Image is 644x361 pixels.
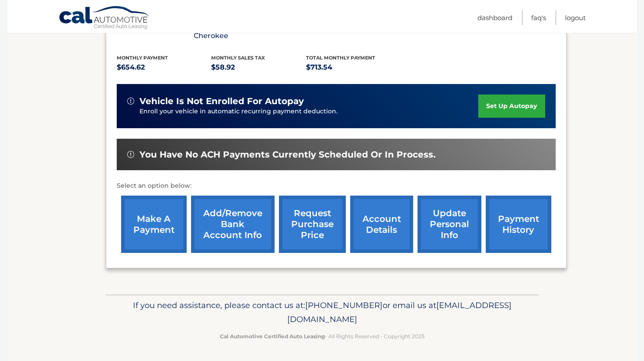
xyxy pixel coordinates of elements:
[139,149,435,160] span: You have no ACH payments currently scheduled or in process.
[531,11,546,25] a: FAQ's
[111,298,533,326] p: If you need assistance, please contact us at: or email us at
[565,11,586,25] a: Logout
[220,333,325,340] strong: Cal Automotive Certified Auto Leasing
[306,61,401,74] p: $713.54
[350,196,413,253] a: account details
[211,55,265,61] span: Monthly sales Tax
[418,196,481,253] a: update personal info
[111,332,533,341] p: - All Rights Reserved - Copyright 2025
[478,95,545,118] a: set up autopay
[117,61,212,74] p: $654.62
[117,181,556,191] p: Select an option below:
[59,6,150,31] a: Cal Automotive
[477,11,512,25] a: Dashboard
[211,61,306,74] p: $58.92
[279,196,346,253] a: request purchase price
[305,300,383,310] span: [PHONE_NUMBER]
[191,196,275,253] a: Add/Remove bank account info
[127,98,134,105] img: alert-white.svg
[121,196,187,253] a: make a payment
[139,96,304,107] span: vehicle is not enrolled for autopay
[127,151,134,158] img: alert-white.svg
[287,300,512,324] span: [EMAIL_ADDRESS][DOMAIN_NAME]
[486,196,551,253] a: payment history
[117,55,168,61] span: Monthly Payment
[306,55,375,61] span: Total Monthly Payment
[139,107,479,116] p: Enroll your vehicle in automatic recurring payment deduction.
